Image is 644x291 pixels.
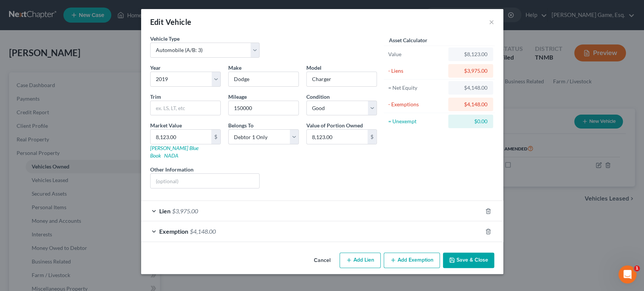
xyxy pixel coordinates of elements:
div: $4,148.00 [454,84,487,92]
div: $0.00 [454,118,487,125]
iframe: Intercom live chat [618,265,636,283]
input: ex. Altima [307,72,377,86]
label: Asset Calculator [389,36,427,44]
span: Lien [159,207,171,214]
label: Trim [150,93,161,101]
div: $3,975.00 [454,67,487,75]
input: 0.00 [307,130,367,144]
div: $ [367,130,377,144]
div: = Unexempt [388,118,445,125]
div: $8,123.00 [454,51,487,58]
span: Make [228,64,241,71]
a: [PERSON_NAME] Blue Book [150,145,198,159]
div: Edit Vehicle [150,17,192,27]
label: Model [306,64,321,72]
input: -- [229,101,298,115]
div: $ [211,130,220,144]
span: $4,148.00 [190,228,216,235]
label: Market Value [150,121,182,129]
input: (optional) [151,174,260,188]
label: Year [150,64,161,72]
a: NADA [164,152,178,159]
div: $4,148.00 [454,101,487,108]
button: Save & Close [443,253,494,268]
label: Value of Portion Owned [306,121,363,129]
input: ex. Nissan [229,72,298,86]
div: - Liens [388,67,445,75]
input: ex. LS, LT, etc [151,101,220,115]
div: Value [388,51,445,58]
div: - Exemptions [388,101,445,108]
label: Other Information [150,165,194,173]
span: 1 [634,265,640,271]
label: Vehicle Type [150,35,180,43]
span: Belongs To [228,122,254,129]
button: Add Lien [340,253,381,268]
button: × [489,17,494,26]
button: Add Exemption [384,253,440,268]
div: = Net Equity [388,84,445,92]
input: 0.00 [151,130,211,144]
span: $3,975.00 [172,207,198,214]
button: Cancel [308,253,337,268]
span: Exemption [159,228,188,235]
label: Condition [306,93,330,101]
label: Mileage [228,93,247,101]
